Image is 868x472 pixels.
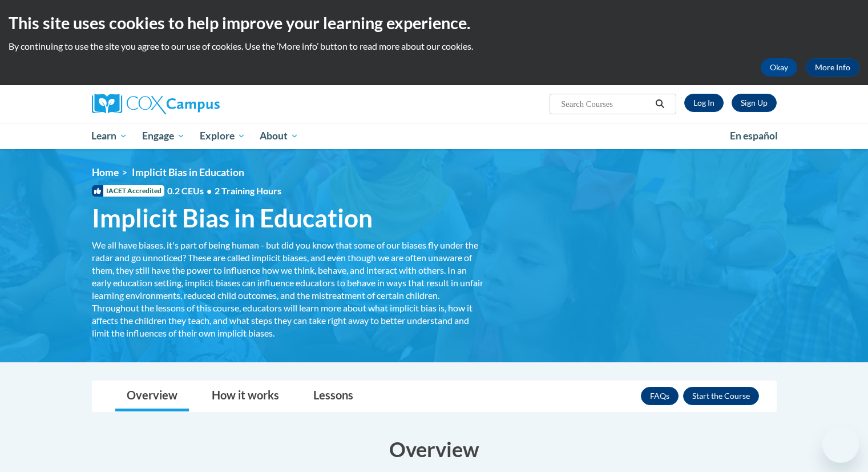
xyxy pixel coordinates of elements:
span: Implicit Bias in Education [132,166,244,178]
div: Main menu [75,123,794,149]
a: Cox Campus [92,94,309,114]
span: Engage [142,129,185,143]
p: By continuing to use the site you agree to our use of cookies. Use the ‘More info’ button to read... [9,40,859,53]
h3: Overview [92,435,777,463]
a: Register [732,94,777,112]
button: Okay [761,58,797,77]
a: Overview [115,381,189,411]
button: Enroll [683,387,759,405]
a: Home [92,166,119,178]
span: Implicit Bias in Education [92,203,373,233]
input: Search Courses [560,97,651,111]
a: Learn [84,123,135,149]
span: IACET Accredited [92,185,164,197]
span: • [207,185,212,196]
span: 2 Training Hours [215,185,281,196]
a: En español [722,124,785,148]
div: We all have biases, it's part of being human - but did you know that some of our biases fly under... [92,239,486,339]
a: Lessons [302,381,365,411]
h2: This site uses cookies to help improve your learning experience. [9,11,859,34]
span: Learn [91,129,127,143]
img: Cox Campus [92,94,220,114]
a: Log In [684,94,724,112]
a: About [252,123,306,149]
iframe: Button to launch messaging window [822,426,859,463]
span: En español [730,130,778,142]
a: FAQs [641,387,679,405]
button: Search [651,97,668,111]
span: 0.2 CEUs [167,185,281,197]
a: More Info [806,58,859,77]
span: About [260,129,298,143]
span: Explore [200,129,245,143]
a: Explore [192,123,253,149]
a: How it works [200,381,290,411]
a: Engage [135,123,192,149]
